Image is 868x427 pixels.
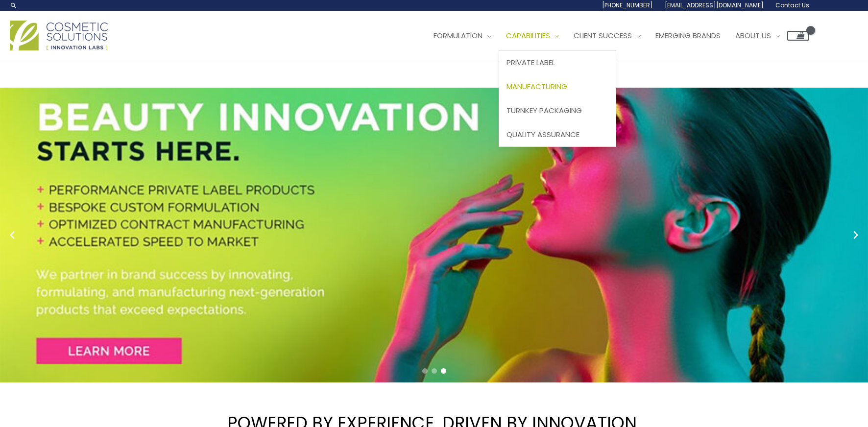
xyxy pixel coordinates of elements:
[499,51,616,75] a: Private Label
[728,21,787,50] a: About Us
[848,228,863,242] button: Next slide
[506,57,555,68] span: Private Label
[419,21,809,50] nav: Site Navigation
[574,30,632,41] span: Client Success
[787,31,809,41] a: View Shopping Cart, empty
[441,368,446,374] span: Go to slide 3
[5,228,20,242] button: Previous slide
[506,30,550,41] span: Capabilities
[775,1,809,9] span: Contact Us
[499,21,566,50] a: Capabilities
[434,30,482,41] span: Formulation
[506,129,579,140] span: Quality Assurance
[432,368,437,374] span: Go to slide 2
[499,122,616,146] a: Quality Assurance
[10,21,108,50] img: Cosmetic Solutions Logo
[655,30,721,41] span: Emerging Brands
[735,30,771,41] span: About Us
[10,1,18,9] a: Search icon link
[506,105,582,116] span: Turnkey Packaging
[422,368,428,374] span: Go to slide 1
[648,21,728,50] a: Emerging Brands
[499,75,616,99] a: Manufacturing
[426,21,499,50] a: Formulation
[566,21,648,50] a: Client Success
[665,1,764,9] span: [EMAIL_ADDRESS][DOMAIN_NAME]
[506,81,567,92] span: Manufacturing
[499,98,616,122] a: Turnkey Packaging
[602,1,653,9] span: [PHONE_NUMBER]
